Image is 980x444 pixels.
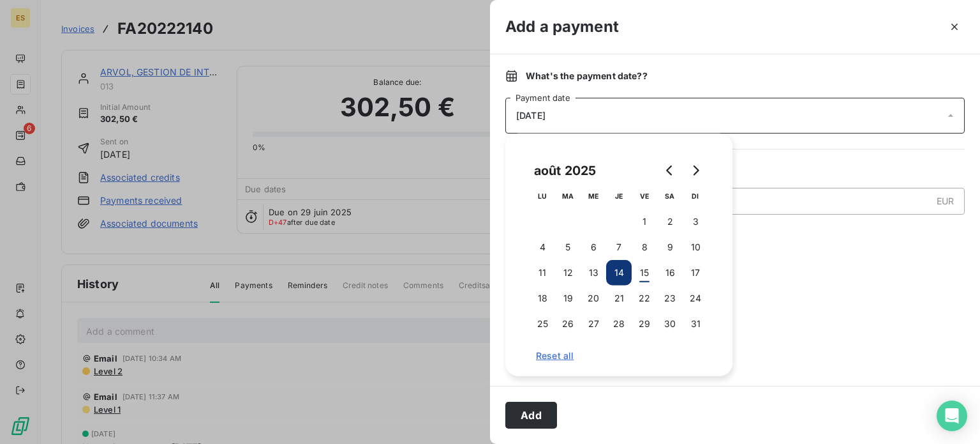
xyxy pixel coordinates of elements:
th: samedi [657,183,683,209]
button: Add [505,402,557,429]
button: 28 [606,311,632,337]
th: jeudi [606,183,632,209]
h3: Add a payment [505,15,619,38]
button: 10 [683,234,708,260]
button: Go to next month [683,158,708,183]
button: 19 [555,286,581,311]
button: 18 [530,286,555,311]
th: vendredi [632,183,657,209]
button: 14 [606,260,632,286]
button: 29 [632,311,657,337]
th: mardi [555,183,581,209]
button: 30 [657,311,683,337]
button: 1 [632,209,657,234]
button: Go to previous month [657,158,683,183]
button: 12 [555,260,581,286]
button: 20 [581,286,606,311]
button: 9 [657,234,683,260]
button: 23 [657,286,683,311]
button: 7 [606,234,632,260]
span: New Balance Due: [505,225,965,238]
button: 31 [683,311,708,337]
button: 6 [581,234,606,260]
button: 15 [632,260,657,286]
th: lundi [530,183,555,209]
button: 5 [555,234,581,260]
button: 4 [530,234,555,260]
button: 17 [683,260,708,286]
button: 13 [581,260,606,286]
button: 3 [683,209,708,234]
button: 26 [555,311,581,337]
span: What's the payment date? ? [526,70,648,82]
button: 11 [530,260,555,286]
div: août 2025 [530,160,600,181]
button: 22 [632,286,657,311]
button: 2 [657,209,683,234]
span: Reset all [536,351,702,361]
button: 25 [530,311,555,337]
button: 16 [657,260,683,286]
button: 24 [683,286,708,311]
span: [DATE] [516,111,546,121]
th: dimanche [683,183,708,209]
button: 21 [606,286,632,311]
th: mercredi [581,183,606,209]
button: 27 [581,311,606,337]
button: 8 [632,234,657,260]
div: Open Intercom Messenger [937,401,967,431]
